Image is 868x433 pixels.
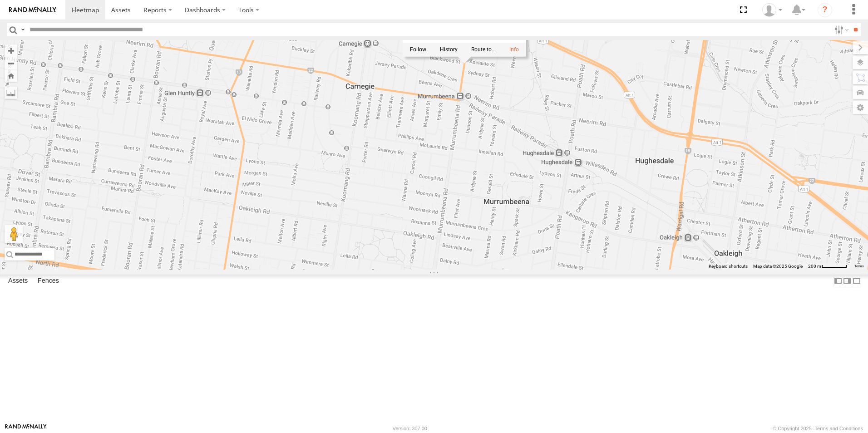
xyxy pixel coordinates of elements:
a: Terms (opens in new tab) [854,265,864,268]
button: Zoom in [5,44,17,57]
label: Assets [4,275,32,287]
label: Hide Summary Table [852,275,861,288]
a: Terms and Conditions [815,426,863,431]
button: Zoom Home [5,69,17,82]
a: Visit our Website [5,424,47,433]
button: Map Scale: 200 m per 53 pixels [805,263,850,270]
label: Map Settings [853,101,868,114]
label: Search Filter Options [831,23,850,36]
i: ? [818,3,832,17]
label: Measure [5,86,17,99]
label: Realtime tracking of Asset [410,47,426,53]
span: Map data ©2025 Google [753,264,803,269]
label: Search Query [19,23,26,36]
button: Drag Pegman onto the map to open Street View [5,225,23,243]
a: View Asset Details [509,47,519,53]
label: Dock Summary Table to the Left [833,275,843,288]
button: Zoom out [5,57,17,69]
label: Dock Summary Table to the Right [843,275,852,288]
label: Route To Location [471,47,496,53]
div: Version: 307.00 [393,426,427,431]
div: © Copyright 2025 - [773,426,863,431]
button: Keyboard shortcuts [709,263,748,270]
div: Sean Aliphon [759,3,785,17]
img: rand-logo.svg [9,7,56,13]
span: 200 m [808,264,821,269]
label: View Asset History [440,47,458,53]
label: Fences [33,275,64,287]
